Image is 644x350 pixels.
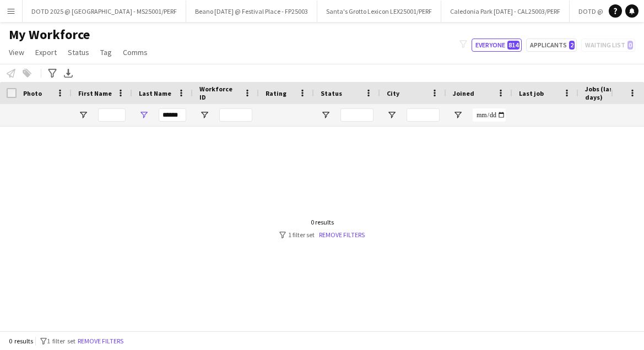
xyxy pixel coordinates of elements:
[569,41,575,50] span: 2
[519,89,544,97] span: Last job
[9,47,24,57] span: View
[473,108,506,122] input: Joined Filter Input
[407,108,440,122] input: City Filter Input
[279,231,365,239] div: 1 filter set
[186,1,317,22] button: Beano [DATE] @ Festival Place - FP25003
[9,26,90,43] span: My Workforce
[441,1,570,22] button: Caledonia Park [DATE] - CAL25003/PERF
[123,47,148,57] span: Comms
[118,45,152,59] a: Comms
[319,231,365,239] a: Remove filters
[62,67,75,80] app-action-btn: Export XLSX
[96,45,116,59] a: Tag
[100,47,112,57] span: Tag
[139,110,149,120] button: Open Filter Menu
[472,39,522,52] button: Everyone814
[159,108,186,122] input: Last Name Filter Input
[46,67,59,80] app-action-btn: Advanced filters
[31,45,61,59] a: Export
[387,110,397,120] button: Open Filter Menu
[139,89,171,97] span: Last Name
[340,108,374,122] input: Status Filter Input
[266,89,286,97] span: Rating
[199,85,239,101] span: Workforce ID
[68,47,89,57] span: Status
[47,337,75,345] span: 1 filter set
[279,218,365,226] div: 0 results
[98,108,126,122] input: First Name Filter Input
[63,45,94,59] a: Status
[7,88,17,98] input: Column with Header Selection
[507,41,519,50] span: 814
[78,89,112,97] span: First Name
[219,108,252,122] input: Workforce ID Filter Input
[585,85,630,101] span: Jobs (last 90 days)
[23,89,42,97] span: Photo
[35,47,57,57] span: Export
[23,1,186,22] button: DOTD 2025 @ [GEOGRAPHIC_DATA] - MS25001/PERF
[321,89,342,97] span: Status
[453,110,463,120] button: Open Filter Menu
[4,45,29,59] a: View
[317,1,441,22] button: Santa's Grotto Lexicon LEX25001/PERF
[199,110,209,120] button: Open Filter Menu
[526,39,577,52] button: Applicants2
[387,89,399,97] span: City
[75,335,126,347] button: Remove filters
[321,110,331,120] button: Open Filter Menu
[453,89,474,97] span: Joined
[78,110,88,120] button: Open Filter Menu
